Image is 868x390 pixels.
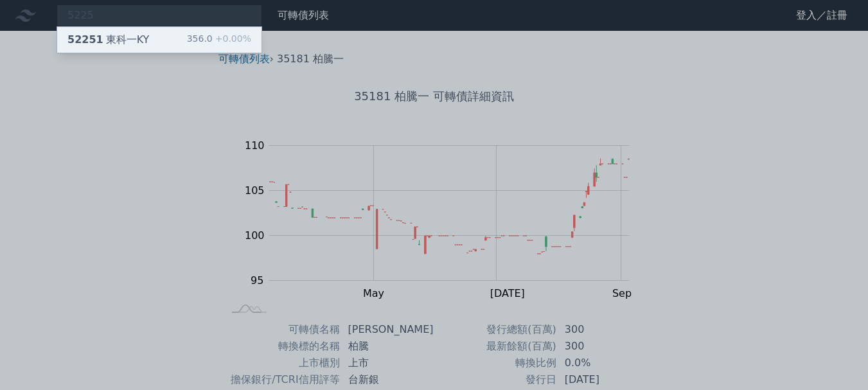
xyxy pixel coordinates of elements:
iframe: Chat Widget [804,328,868,390]
div: 356.0 [187,32,251,48]
span: 52251 [67,33,103,46]
div: 聊天小工具 [804,328,868,390]
a: 52251東科一KY 356.0+0.00% [57,27,261,53]
span: +0.00% [213,33,251,44]
div: 東科一KY [67,32,149,48]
